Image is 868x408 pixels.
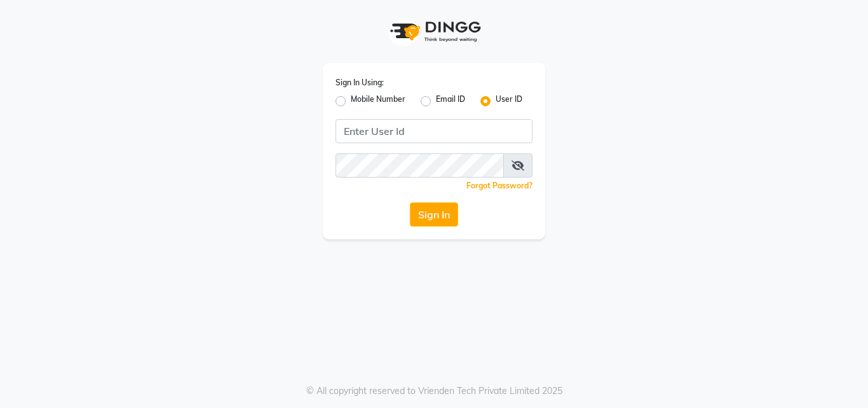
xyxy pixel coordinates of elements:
[351,94,405,109] label: Mobile Number
[466,181,532,190] a: Forgot Password?
[410,202,458,227] button: Sign In
[383,13,485,50] img: logo1.svg
[336,119,532,143] input: Username
[336,77,384,88] label: Sign In Using:
[336,153,504,178] input: Username
[496,94,522,109] label: User ID
[436,94,465,109] label: Email ID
